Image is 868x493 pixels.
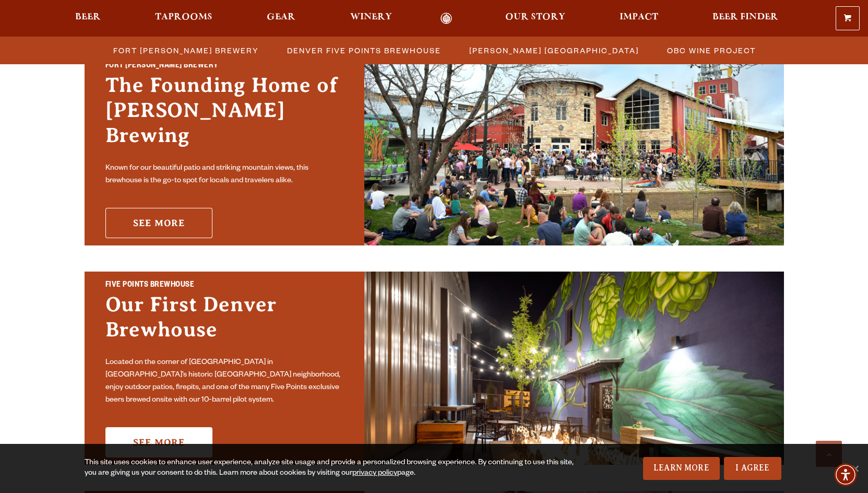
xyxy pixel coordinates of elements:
span: Denver Five Points Brewhouse [287,43,441,58]
span: Impact [620,13,658,21]
span: Beer Finder [712,13,778,21]
span: Our Story [505,13,565,21]
a: OBC Wine Project [661,43,761,58]
span: Taprooms [155,13,212,21]
a: See More [105,427,212,457]
h3: Our First Denver Brewhouse [105,292,343,353]
a: Fort [PERSON_NAME] Brewery [107,43,264,58]
a: Beer [68,13,108,25]
div: Accessibility Menu [834,463,857,486]
a: [PERSON_NAME] [GEOGRAPHIC_DATA] [463,43,644,58]
img: Fort Collins Brewery & Taproom' [364,52,784,245]
a: privacy policy [352,469,397,478]
a: Our Story [498,13,572,25]
img: Promo Card Aria Label' [364,272,784,465]
a: Learn More [643,457,720,480]
a: Odell Home [427,13,466,25]
a: Winery [343,13,399,25]
a: Gear [260,13,302,25]
span: Gear [267,13,295,21]
div: This site uses cookies to enhance user experience, analyze site usage and provide a personalized ... [85,458,574,479]
a: See More [105,208,212,238]
h2: Fort [PERSON_NAME] Brewery [105,60,343,73]
a: Beer Finder [706,13,785,25]
a: Scroll to top [816,441,842,467]
span: Winery [350,13,392,21]
span: Fort [PERSON_NAME] Brewery [113,43,259,58]
h3: The Founding Home of [PERSON_NAME] Brewing [105,73,343,158]
a: I Agree [724,457,781,480]
span: [PERSON_NAME] [GEOGRAPHIC_DATA] [469,43,639,58]
a: Impact [613,13,665,25]
a: Taprooms [148,13,219,25]
a: Denver Five Points Brewhouse [281,43,446,58]
h2: Five Points Brewhouse [105,279,343,292]
span: OBC Wine Project [667,43,756,58]
p: Located on the corner of [GEOGRAPHIC_DATA] in [GEOGRAPHIC_DATA]’s historic [GEOGRAPHIC_DATA] neig... [105,357,343,407]
span: Beer [75,13,101,21]
p: Known for our beautiful patio and striking mountain views, this brewhouse is the go-to spot for l... [105,162,343,187]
